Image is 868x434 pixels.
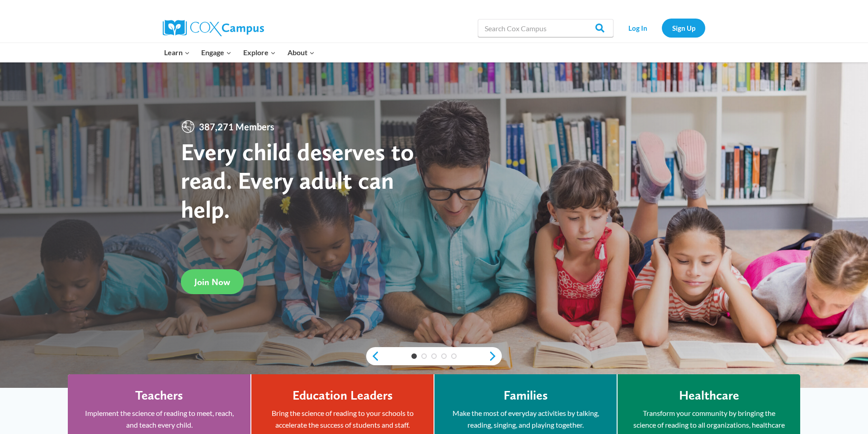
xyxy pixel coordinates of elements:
[163,20,264,36] img: Cox Campus
[618,19,705,37] nav: Secondary Navigation
[292,388,393,403] h4: Education Leaders
[195,119,278,134] span: 387,271 Members
[618,19,657,37] a: Log In
[366,351,380,362] a: previous
[181,269,244,294] a: Join Now
[265,407,420,430] p: Bring the science of reading to your schools to accelerate the success of students and staff.
[421,353,427,359] a: 2
[411,353,417,359] a: 1
[135,388,183,403] h4: Teachers
[164,47,190,58] span: Learn
[679,388,739,403] h4: Healthcare
[488,351,502,362] a: next
[478,19,613,37] input: Search Cox Campus
[81,407,237,430] p: Implement the science of reading to meet, reach, and teach every child.
[448,407,603,430] p: Make the most of everyday activities by talking, reading, singing, and playing together.
[201,47,231,58] span: Engage
[431,353,437,359] a: 3
[243,47,276,58] span: Explore
[181,137,414,224] strong: Every child deserves to read. Every adult can help.
[451,353,457,359] a: 5
[288,47,315,58] span: About
[366,347,502,365] div: content slider buttons
[158,43,320,62] nav: Primary Navigation
[441,353,447,359] a: 4
[662,19,705,37] a: Sign Up
[194,277,230,287] span: Join Now
[504,388,548,403] h4: Families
